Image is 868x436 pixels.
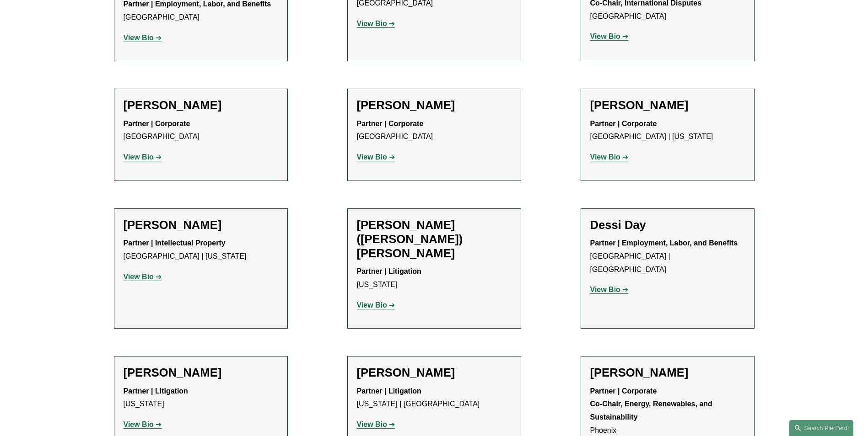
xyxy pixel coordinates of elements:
[590,153,620,161] strong: View Bio
[357,420,395,428] a: View Bio
[357,301,395,309] a: View Bio
[357,267,421,275] strong: Partner | Litigation
[590,400,715,421] strong: Co-Chair, Energy, Renewables, and Sustainability
[124,117,278,144] p: [GEOGRAPHIC_DATA]
[357,301,387,309] strong: View Bio
[357,387,421,395] strong: Partner | Litigation
[124,153,162,161] a: View Bio
[590,239,738,247] strong: Partner | Employment, Labor, and Benefits
[789,420,853,436] a: Search this site
[590,387,657,395] strong: Partner | Corporate
[357,385,512,411] p: [US_STATE] | [GEOGRAPHIC_DATA]
[357,265,512,292] p: [US_STATE]
[357,366,512,380] h2: [PERSON_NAME]
[590,286,629,293] a: View Bio
[357,117,512,144] p: [GEOGRAPHIC_DATA]
[590,218,745,232] h2: Dessi Day
[124,366,278,380] h2: [PERSON_NAME]
[590,237,745,276] p: [GEOGRAPHIC_DATA] | [GEOGRAPHIC_DATA]
[357,420,387,428] strong: View Bio
[357,153,395,161] a: View Bio
[590,120,657,128] strong: Partner | Corporate
[590,153,629,161] a: View Bio
[124,153,154,161] strong: View Bio
[124,34,154,42] strong: View Bio
[124,237,278,263] p: [GEOGRAPHIC_DATA] | [US_STATE]
[357,153,387,161] strong: View Bio
[590,32,620,40] strong: View Bio
[124,385,278,411] p: [US_STATE]
[124,98,278,112] h2: [PERSON_NAME]
[357,98,512,112] h2: [PERSON_NAME]
[124,34,162,42] a: View Bio
[357,20,387,27] strong: View Bio
[590,32,629,40] a: View Bio
[124,239,226,247] strong: Partner | Intellectual Property
[124,273,162,281] a: View Bio
[124,420,162,428] a: View Bio
[590,286,620,293] strong: View Bio
[124,273,154,281] strong: View Bio
[124,120,190,128] strong: Partner | Corporate
[357,120,424,128] strong: Partner | Corporate
[590,366,745,380] h2: [PERSON_NAME]
[357,218,512,261] h2: [PERSON_NAME] ([PERSON_NAME]) [PERSON_NAME]
[124,387,188,395] strong: Partner | Litigation
[124,218,278,232] h2: [PERSON_NAME]
[124,420,154,428] strong: View Bio
[590,117,745,144] p: [GEOGRAPHIC_DATA] | [US_STATE]
[357,20,395,27] a: View Bio
[590,98,745,112] h2: [PERSON_NAME]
